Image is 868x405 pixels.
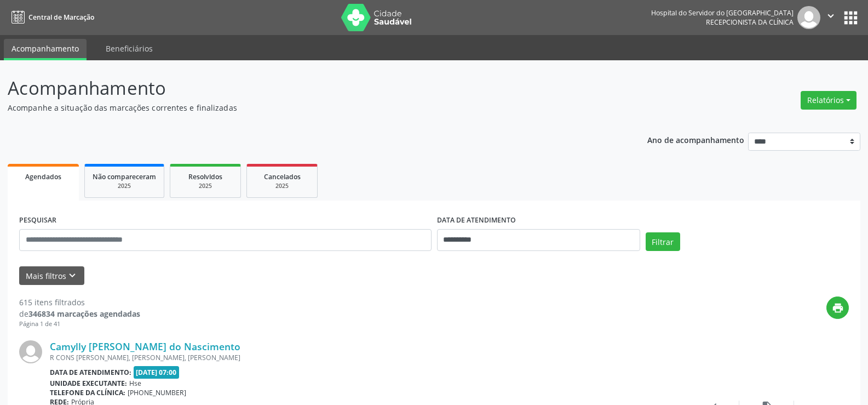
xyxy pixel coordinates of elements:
[129,379,141,388] span: Hse
[50,368,131,377] b: Data de atendimento:
[98,39,160,58] a: Beneficiários
[134,366,180,379] span: [DATE] 07:00
[826,296,849,319] button: print
[50,340,240,352] a: Camylly [PERSON_NAME] do Nascimento
[66,270,78,282] i: keyboard_arrow_down
[50,379,127,388] b: Unidade executante:
[19,212,56,229] label: PESQUISAR
[820,6,841,29] button: 
[4,39,87,60] a: Acompanhamento
[8,75,605,102] p: Acompanhamento
[19,320,140,329] div: Página 1 de 41
[19,296,140,308] div: 615 itens filtrados
[19,266,84,286] button: Mais filtroskeyboard_arrow_down
[28,13,94,22] span: Central de Marcação
[93,182,156,190] div: 2025
[647,133,744,146] p: Ano de acompanhamento
[801,91,856,110] button: Relatórios
[188,172,222,181] span: Resolvidos
[28,309,140,319] strong: 346834 marcações agendadas
[93,172,156,181] span: Não compareceram
[8,102,605,113] p: Acompanhe a situação das marcações correntes e finalizadas
[255,182,309,190] div: 2025
[832,302,844,314] i: print
[25,172,61,181] span: Agendados
[128,388,186,397] span: [PHONE_NUMBER]
[797,6,820,29] img: img
[706,18,794,27] span: Recepcionista da clínica
[646,232,680,251] button: Filtrar
[8,8,94,26] a: Central de Marcação
[264,172,301,181] span: Cancelados
[825,10,837,22] i: 
[178,182,233,190] div: 2025
[841,8,860,27] button: apps
[651,8,794,18] div: Hospital do Servidor do [GEOGRAPHIC_DATA]
[19,308,140,320] div: de
[19,340,42,363] img: img
[437,212,516,229] label: DATA DE ATENDIMENTO
[50,388,125,397] b: Telefone da clínica:
[50,353,685,362] div: R CONS [PERSON_NAME], [PERSON_NAME], [PERSON_NAME]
